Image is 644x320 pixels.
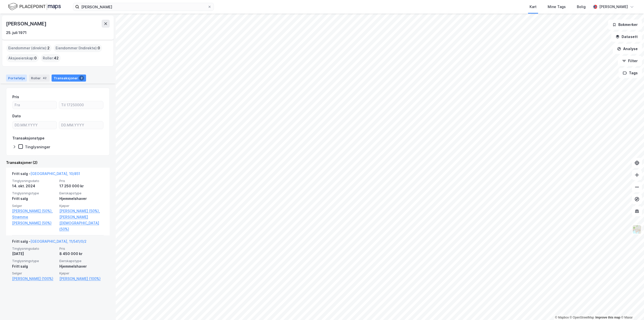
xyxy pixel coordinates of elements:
div: Portefølje [6,75,27,82]
div: 2 [79,76,84,81]
a: [PERSON_NAME][DEMOGRAPHIC_DATA] (50%) [59,214,104,232]
a: Mapbox [555,316,569,319]
span: 2 [47,45,50,51]
span: Pris [59,179,104,183]
div: Fritt salg [12,263,56,269]
div: Roller : [41,54,61,62]
span: 0 [34,55,37,61]
div: [DATE] [12,251,56,257]
input: DD.MM.YYYY [13,121,57,129]
div: Hjemmelshaver [59,263,104,269]
div: 14. okt. 2024 [12,183,56,189]
div: Pris [12,94,19,100]
span: Selger [12,204,56,208]
a: OpenStreetMap [570,316,594,319]
span: Pris [59,246,104,251]
a: [PERSON_NAME] (50%), [59,208,104,214]
span: Kjøper [59,204,104,208]
div: Tinglysninger [25,145,50,149]
div: Transaksjonstype [12,135,45,141]
a: [PERSON_NAME] (100%) [59,276,104,282]
div: Dato [12,113,21,119]
span: Tinglysningsdato [12,246,56,251]
button: Datasett [611,32,642,42]
button: Analyse [613,44,642,54]
div: Roller [29,75,50,82]
div: Bolig [577,4,586,10]
div: Fritt salg - [12,171,80,179]
span: 0 [98,45,100,51]
div: Mine Tags [548,4,566,10]
span: Eierskapstype [59,259,104,263]
a: [GEOGRAPHIC_DATA], 10/851 [30,171,80,176]
div: 25. juli 1971 [6,30,27,36]
div: Fritt salg [12,196,56,202]
input: DD.MM.YYYY [59,121,103,129]
div: Transaksjoner [52,75,86,82]
img: logo.f888ab2527a4732fd821a326f86c7f29.svg [8,2,61,11]
span: 42 [54,55,59,61]
button: Tags [619,68,642,78]
input: Søk på adresse, matrikkel, gårdeiere, leietakere eller personer [79,3,208,11]
iframe: Chat Widget [619,296,644,320]
span: Tinglysningstype [12,191,56,195]
div: 8 450 000 kr [59,251,104,257]
button: Bokmerker [608,20,642,30]
a: [PERSON_NAME] (50%), [12,208,56,214]
input: Til 17250000 [59,101,103,109]
div: [PERSON_NAME] [599,4,628,10]
div: Eiendommer (direkte) : [6,44,52,52]
div: Hjemmelshaver [59,196,104,202]
div: Fritt salg - [12,238,87,246]
button: Filter [618,56,642,66]
span: Kjøper [59,271,104,275]
div: Transaksjoner (2) [6,160,110,166]
a: [GEOGRAPHIC_DATA], 11/541/0/2 [30,239,87,243]
div: 42 [42,76,48,81]
div: Eiendommer (Indirekte) : [54,44,102,52]
img: Z [632,225,642,234]
span: Selger [12,271,56,275]
div: Aksjeeierskap : [6,54,39,62]
div: Kart [530,4,537,10]
div: [PERSON_NAME] [6,20,47,28]
input: Fra [13,101,57,109]
a: [PERSON_NAME] (100%) [12,276,56,282]
a: Strømme [PERSON_NAME] (50%) [12,214,56,226]
span: Eierskapstype [59,191,104,195]
span: Tinglysningsdato [12,179,56,183]
a: Improve this map [595,316,620,319]
div: 17 250 000 kr [59,183,104,189]
span: Tinglysningstype [12,259,56,263]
